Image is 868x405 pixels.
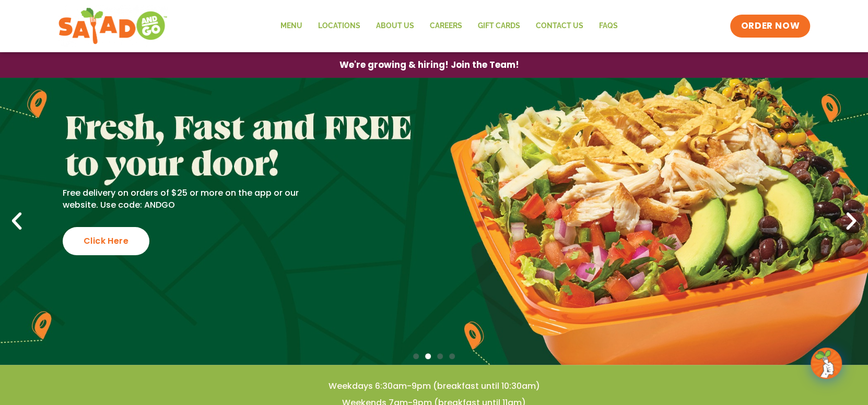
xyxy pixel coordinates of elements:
[730,15,810,38] a: ORDER NOW
[741,20,799,32] span: ORDER NOW
[310,14,368,38] a: Locations
[368,14,422,38] a: About Us
[5,210,28,233] div: Previous slide
[840,210,863,233] div: Next slide
[273,14,310,38] a: Menu
[437,353,443,359] span: Go to slide 3
[273,14,626,38] nav: Menu
[63,187,329,211] p: Free delivery on orders of $25 or more on the app or our website. Use code: ANDGO
[449,353,455,359] span: Go to slide 4
[470,14,528,38] a: GIFT CARDS
[591,14,626,38] a: FAQs
[528,14,591,38] a: Contact Us
[339,61,519,69] span: We're growing & hiring! Join the Team!
[63,227,149,255] div: Click Here
[58,5,168,47] img: new-SAG-logo-768×292
[425,353,431,359] span: Go to slide 2
[324,53,535,77] a: We're growing & hiring! Join the Team!
[422,14,470,38] a: Careers
[812,349,841,378] img: wpChatIcon
[21,380,847,392] h4: Weekdays 6:30am-9pm (breakfast until 10:30am)
[413,353,419,359] span: Go to slide 1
